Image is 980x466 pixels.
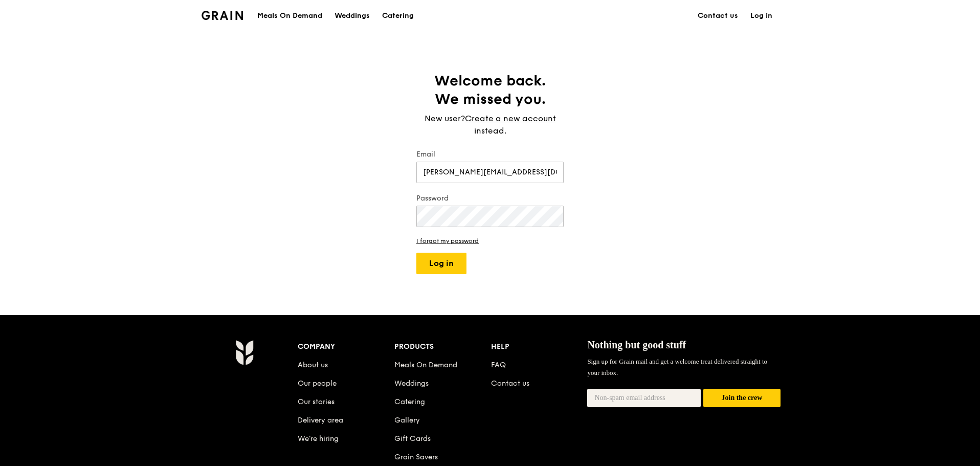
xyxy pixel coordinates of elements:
[335,1,370,31] div: Weddings
[298,397,335,406] a: Our stories
[474,126,506,136] span: instead.
[416,193,564,204] label: Password
[587,389,701,407] input: Non-spam email address
[394,434,431,443] a: Gift Cards
[491,361,506,369] a: FAQ
[416,253,466,274] button: Log in
[416,149,564,160] label: Email
[416,237,564,245] a: I forgot my password
[394,397,425,406] a: Catering
[394,379,429,388] a: Weddings
[298,340,394,354] div: Company
[394,340,491,354] div: Products
[394,416,420,425] a: Gallery
[298,434,339,443] a: We’re hiring
[298,361,328,369] a: About us
[298,379,337,388] a: Our people
[235,340,253,365] img: Grain
[692,1,744,31] a: Contact us
[376,1,420,31] a: Catering
[202,11,243,20] img: Grain
[744,1,778,31] a: Log in
[416,72,564,108] h1: Welcome back. We missed you.
[394,453,438,461] a: Grain Savers
[298,416,343,425] a: Delivery area
[465,113,556,125] a: Create a new account
[587,358,767,376] span: Sign up for Grain mail and get a welcome treat delivered straight to your inbox.
[491,379,529,388] a: Contact us
[394,361,457,369] a: Meals On Demand
[587,339,686,350] span: Nothing but good stuff
[703,389,781,408] button: Join the crew
[491,340,588,354] div: Help
[328,1,376,31] a: Weddings
[257,1,322,31] div: Meals On Demand
[425,114,465,123] span: New user?
[382,1,414,31] div: Catering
